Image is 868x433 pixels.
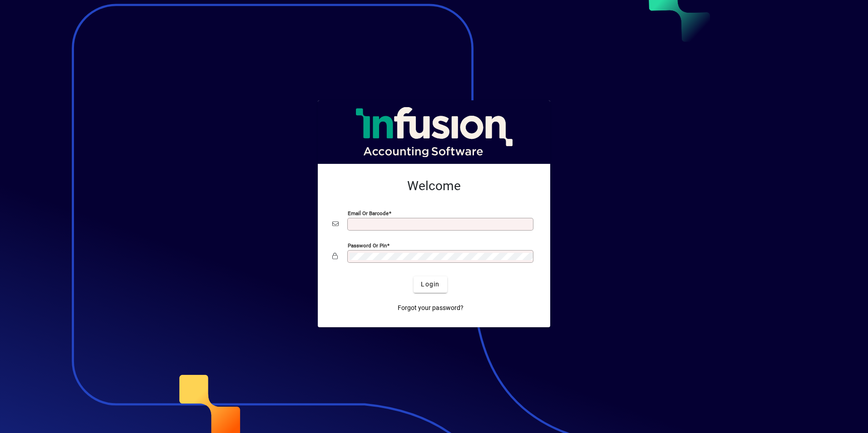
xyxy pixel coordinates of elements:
h2: Welcome [332,178,536,194]
span: Forgot your password? [398,303,464,313]
mat-label: Email or Barcode [348,210,389,216]
mat-label: Password or Pin [348,242,387,248]
button: Login [414,276,447,293]
a: Forgot your password? [394,300,467,316]
span: Login [421,280,439,289]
